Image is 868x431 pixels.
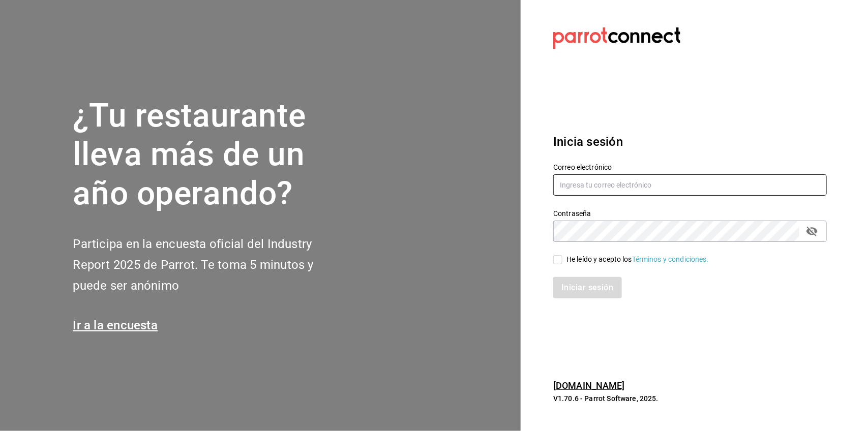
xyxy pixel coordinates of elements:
[632,255,709,263] a: Términos y condiciones.
[803,223,821,240] button: passwordField
[553,393,827,404] p: V1.70.6 - Parrot Software, 2025.
[73,97,347,213] h1: ¿Tu restaurante lleva más de un año operando?
[553,174,827,196] input: Ingresa tu correo electrónico
[553,133,827,151] h3: Inicia sesión
[553,164,827,171] label: Correo electrónico
[566,254,709,265] div: He leído y acepto los
[73,318,158,332] a: Ir a la encuesta
[553,380,625,391] a: [DOMAIN_NAME]
[553,210,827,217] label: Contraseña
[73,234,347,296] h2: Participa en la encuesta oficial del Industry Report 2025 de Parrot. Te toma 5 minutos y puede se...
